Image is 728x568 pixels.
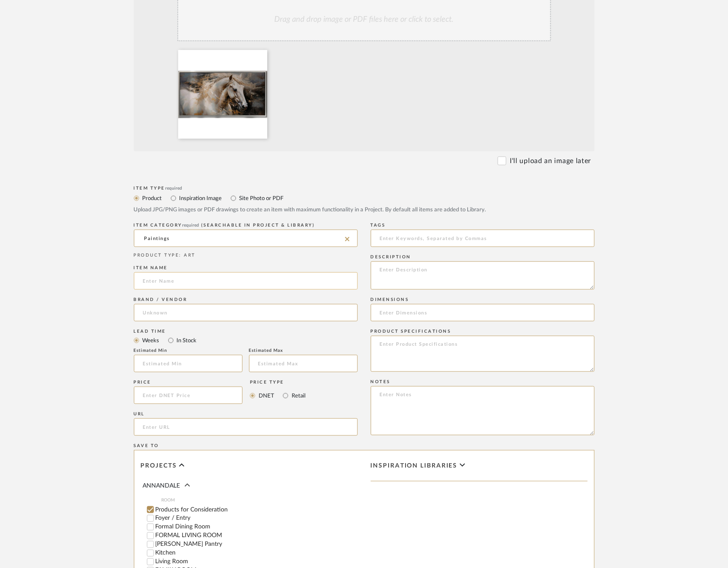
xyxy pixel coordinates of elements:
[291,391,306,401] label: Retail
[134,265,358,271] div: Item name
[162,497,358,504] span: ROOM
[141,462,177,470] span: Projects
[143,483,180,489] span: ANNANDALE
[134,355,243,372] input: Estimated Min
[134,380,243,385] div: Price
[134,206,595,214] div: Upload JPG/PNG images or PDF drawings to create an item with maximum functionality in a Project. ...
[134,411,358,417] div: URL
[134,252,358,259] div: PRODUCT TYPE
[134,418,358,436] input: Enter URL
[258,391,274,401] label: DNET
[156,524,358,530] label: Formal Dining Room
[201,223,315,227] span: (Searchable in Project & Library)
[250,380,306,385] div: Price Type
[249,355,358,372] input: Estimated Max
[134,223,358,228] div: ITEM CATEGORY
[249,348,358,353] div: Estimated Max
[134,329,358,334] div: Lead Time
[156,550,358,556] label: Kitchen
[182,223,199,227] span: required
[371,304,595,321] input: Enter Dimensions
[134,297,358,302] div: Brand / Vendor
[134,230,358,247] input: Type a category to search and select
[371,254,595,260] div: Description
[156,533,358,539] label: FORMAL LIVING ROOM
[156,541,358,548] label: [PERSON_NAME] Pantry
[142,194,162,203] label: Product
[134,272,358,290] input: Enter Name
[371,379,595,384] div: Notes
[134,387,243,404] input: Enter DNET Price
[134,443,595,448] div: Save To
[239,194,284,203] label: Site Photo or PDF
[510,156,591,166] label: I'll upload an image later
[371,297,595,302] div: Dimensions
[134,335,358,346] mat-radio-group: Select item type
[371,329,595,334] div: Product Specifications
[371,230,595,247] input: Enter Keywords, Separated by Commas
[179,194,222,203] label: Inspiration Image
[165,186,182,190] span: required
[142,336,160,345] label: Weeks
[134,348,243,353] div: Estimated Min
[371,223,595,228] div: Tags
[156,507,358,513] label: Products for Consideration
[134,186,595,191] div: Item Type
[180,253,196,257] span: : ART
[134,193,595,204] mat-radio-group: Select item type
[371,462,458,470] span: Inspiration libraries
[134,304,358,321] input: Unknown
[156,515,358,521] label: Foyer / Entry
[156,559,358,565] label: Living Room
[176,336,197,345] label: In Stock
[250,387,306,404] mat-radio-group: Select price type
